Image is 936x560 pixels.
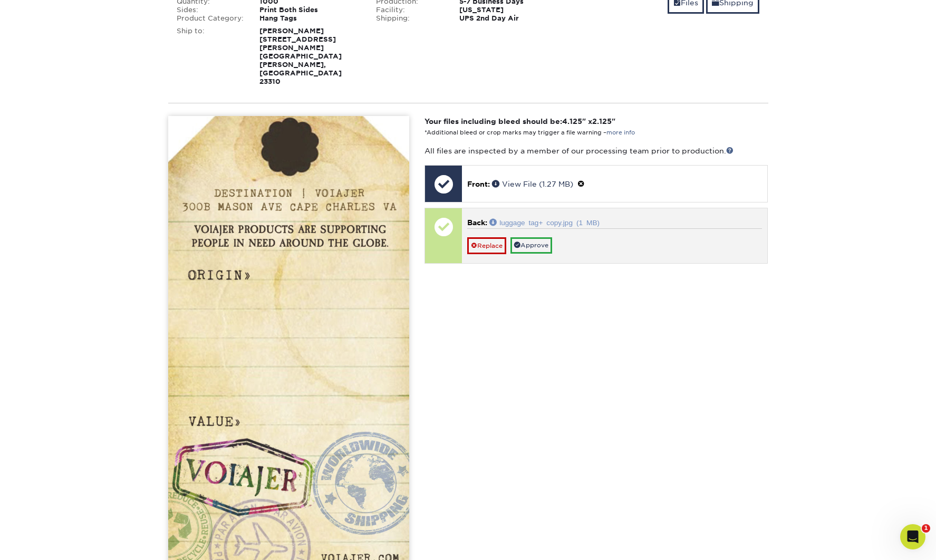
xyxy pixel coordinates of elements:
iframe: Intercom live chat [900,524,925,549]
a: Approve [510,237,552,254]
span: 4.125 [562,117,582,125]
span: 2.125 [592,117,612,125]
small: *Additional bleed or crop marks may trigger a file warning – [424,129,635,136]
div: Hang Tags [252,14,368,23]
a: more info [606,129,635,136]
strong: [PERSON_NAME] [STREET_ADDRESS][PERSON_NAME] [GEOGRAPHIC_DATA][PERSON_NAME], [GEOGRAPHIC_DATA] 23310 [259,27,342,85]
div: Print Both Sides [252,6,368,14]
div: Facility: [368,6,451,14]
p: All files are inspected by a member of our processing team prior to production. [424,146,768,156]
a: luggage tag+ copy.jpg (1 MB) [489,218,600,226]
div: Ship to: [169,27,252,86]
span: Front: [467,180,490,188]
div: Sides: [169,6,252,14]
a: View File (1.27 MB) [492,180,573,188]
strong: Your files including bleed should be: " x " [424,117,615,125]
div: Shipping: [368,14,451,23]
span: Back: [467,218,487,227]
a: Replace [467,237,506,254]
div: [US_STATE] [451,6,568,14]
span: 1 [922,524,930,533]
div: UPS 2nd Day Air [451,14,568,23]
div: Product Category: [169,14,252,23]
